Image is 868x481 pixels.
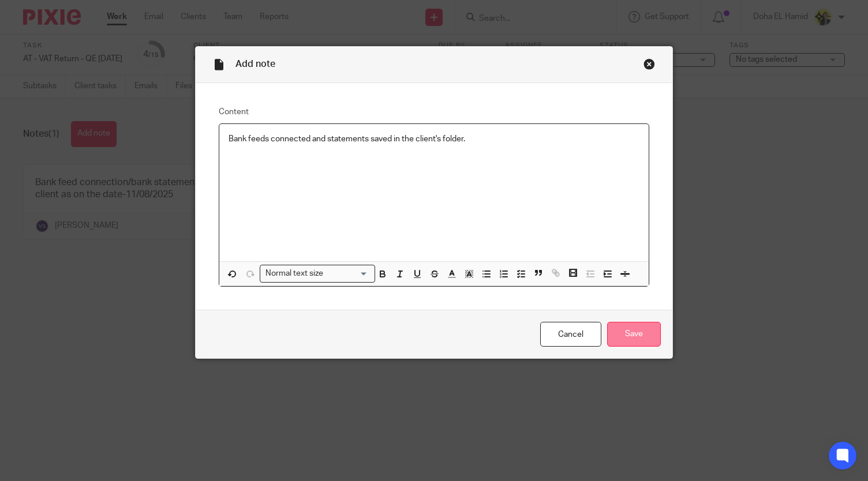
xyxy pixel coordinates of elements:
[263,268,325,280] span: Normal text size
[327,268,368,280] input: Search for option
[235,59,275,69] span: Add note
[540,322,601,347] a: Cancel
[219,106,649,118] label: Content
[607,322,661,347] input: Save
[260,265,375,283] div: Search for option
[229,133,639,145] p: Bank feeds connected and statements saved in the client's folder.
[643,58,655,70] div: Close this dialog window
